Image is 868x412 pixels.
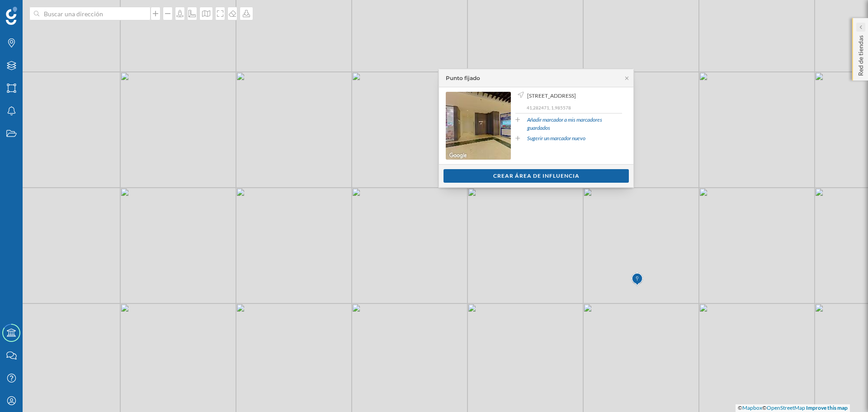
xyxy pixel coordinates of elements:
img: streetview [446,92,511,160]
div: © © [736,404,850,412]
p: Red de tiendas [856,32,865,76]
a: Improve this map [806,404,848,411]
div: Punto fijado [446,74,480,82]
img: Geoblink Logo [6,7,17,25]
p: 41,282471, 1,985578 [527,104,622,111]
a: Mapbox [742,404,762,411]
a: OpenStreetMap [767,404,805,411]
a: Sugerir un marcador nuevo [527,134,585,142]
span: [STREET_ADDRESS] [527,92,576,100]
span: Soporte [18,6,50,14]
a: Añadir marcador a mis marcadores guardados [527,116,622,132]
img: Marker [632,270,643,289]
